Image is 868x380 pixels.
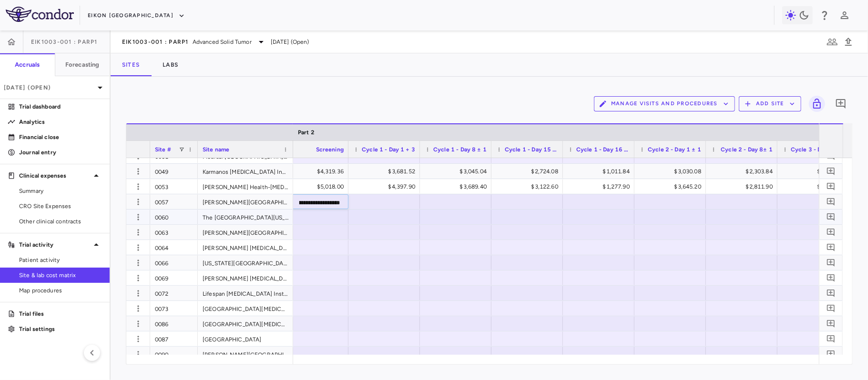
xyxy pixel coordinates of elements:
[791,146,844,153] span: Cycle 3 - Day 1 ± 3
[500,179,558,194] div: $3,122.60
[825,317,837,330] button: Add comment
[19,102,102,111] p: Trial dashboard
[150,179,198,194] div: 0053
[786,164,844,179] div: $3,681.52
[150,225,198,240] div: 0063
[203,146,229,153] span: Site name
[827,212,836,221] svg: Add comment
[150,270,198,285] div: 0069
[827,182,836,191] svg: Add comment
[19,148,102,157] p: Journal entry
[198,301,293,316] div: [GEOGRAPHIC_DATA][MEDICAL_DATA] - [GEOGRAPHIC_DATA][US_STATE]
[150,164,198,179] div: 0049
[316,146,344,153] span: Screening
[198,347,293,361] div: [PERSON_NAME][GEOGRAPHIC_DATA][MEDICAL_DATA], [GEOGRAPHIC_DATA]
[15,60,40,69] h6: Accruals
[150,240,198,255] div: 0064
[825,302,837,315] button: Add comment
[572,164,630,179] div: $1,011.84
[825,150,837,162] button: Add comment
[198,331,293,346] div: [GEOGRAPHIC_DATA]
[19,286,102,295] span: Map procedures
[576,146,630,153] span: Cycle 1 - Day 16 ± 1
[150,331,198,346] div: 0087
[739,96,801,111] button: Add Site
[19,217,102,226] span: Other clinical contracts
[429,179,487,194] div: $3,689.40
[150,286,198,300] div: 0072
[4,83,94,92] p: [DATE] (Open)
[19,118,102,126] p: Analytics
[825,256,837,269] button: Add comment
[827,319,836,328] svg: Add comment
[150,210,198,224] div: 0060
[357,164,415,179] div: $3,681.52
[271,38,309,46] span: [DATE] (Open)
[825,226,837,239] button: Add comment
[827,151,836,160] svg: Add comment
[429,164,487,179] div: $3,045.04
[825,348,837,360] button: Add comment
[198,316,293,331] div: [GEOGRAPHIC_DATA][MEDICAL_DATA]
[715,179,773,194] div: $2,811.90
[150,347,198,361] div: 0090
[594,96,735,111] button: Manage Visits and Procedures
[827,258,836,267] svg: Add comment
[643,164,701,179] div: $3,030.08
[122,38,189,46] span: EIK1003-001 : PARP1
[643,179,701,194] div: $3,645.20
[286,179,344,194] div: $5,018.00
[198,240,293,255] div: [PERSON_NAME] [MEDICAL_DATA] Institute
[825,287,837,300] button: Add comment
[362,146,415,153] span: Cycle 1 - Day 1 + 3
[572,179,630,194] div: $1,277.90
[786,179,844,194] div: $4,397.90
[827,289,836,298] svg: Add comment
[825,271,837,284] button: Add comment
[150,301,198,316] div: 0073
[825,195,837,208] button: Add comment
[827,197,836,206] svg: Add comment
[833,96,849,112] button: Add comment
[827,273,836,282] svg: Add comment
[827,304,836,313] svg: Add comment
[433,146,487,153] span: Cycle 1 - Day 8 ± 1
[151,53,190,76] button: Labs
[150,255,198,270] div: 0066
[198,255,293,270] div: [US_STATE][GEOGRAPHIC_DATA] - [GEOGRAPHIC_DATA][MEDICAL_DATA]
[19,310,102,318] p: Trial files
[19,187,102,195] span: Summary
[19,325,102,333] p: Trial settings
[19,256,102,264] span: Patient activity
[19,171,91,180] p: Clinical expenses
[500,164,558,179] div: $2,724.08
[825,210,837,223] button: Add comment
[827,243,836,252] svg: Add comment
[193,38,252,46] span: Advanced Solid Tumor
[198,210,293,224] div: The [GEOGRAPHIC_DATA][US_STATE][MEDICAL_DATA]
[648,146,701,153] span: Cycle 2 - Day 1 ± 1
[827,334,836,343] svg: Add comment
[825,332,837,345] button: Add comment
[805,96,825,112] span: Lock grid
[827,167,836,176] svg: Add comment
[827,228,836,237] svg: Add comment
[111,53,151,76] button: Sites
[357,179,415,194] div: $4,397.90
[19,133,102,141] p: Financial close
[825,180,837,193] button: Add comment
[286,164,344,179] div: $4,319.36
[825,241,837,254] button: Add comment
[835,98,847,110] svg: Add comment
[155,146,171,153] span: Site #
[198,225,293,240] div: [PERSON_NAME][GEOGRAPHIC_DATA][MEDICAL_DATA]
[150,316,198,331] div: 0086
[827,350,836,359] svg: Add comment
[6,7,74,22] img: logo-full-SnFGN8VE.png
[505,146,558,153] span: Cycle 1 - Day 15 ± 1
[150,194,198,209] div: 0057
[198,194,293,209] div: [PERSON_NAME][GEOGRAPHIC_DATA]
[19,240,91,249] p: Trial activity
[198,179,293,194] div: [PERSON_NAME] Health-[MEDICAL_DATA]
[198,286,293,300] div: Lifespan [MEDICAL_DATA] Institute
